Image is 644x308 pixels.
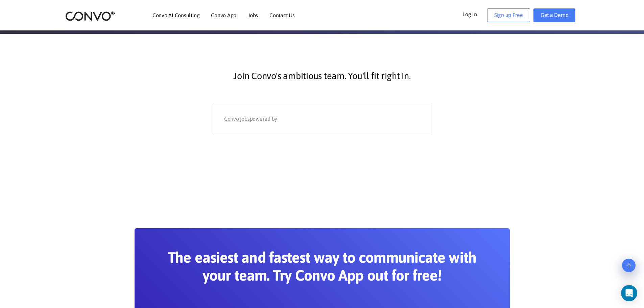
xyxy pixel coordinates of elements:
[224,114,250,124] a: Convo jobs
[152,13,199,18] a: Convo AI Consulting
[533,8,576,22] a: Get a Demo
[462,8,487,19] a: Log In
[487,8,530,22] a: Sign up Free
[140,68,505,85] p: Join Convo's ambitious team. You'll fit right in.
[248,13,258,18] a: Jobs
[167,248,478,289] h2: The easiest and fastest way to communicate with your team. Try Convo App out for free!
[621,285,637,301] div: Open Intercom Messenger
[65,11,115,21] img: logo_2.png
[224,114,420,124] div: powered by
[269,13,295,18] a: Contact Us
[211,13,236,18] a: Convo App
